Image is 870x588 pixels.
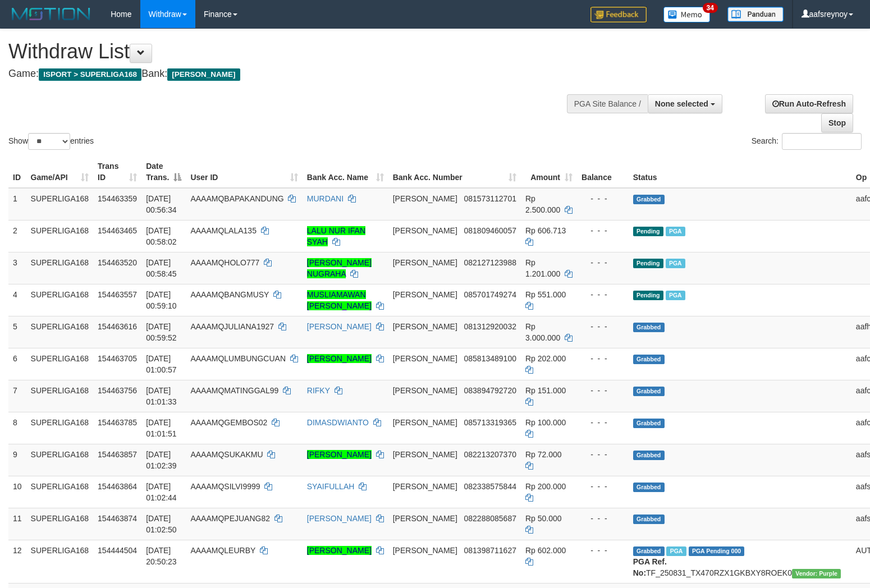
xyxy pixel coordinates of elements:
td: SUPERLIGA168 [26,476,94,508]
span: 154463756 [98,386,137,395]
span: Copy 085813489100 to clipboard [464,354,516,363]
span: AAAAMQLUMBUNGCUAN [190,354,286,363]
td: SUPERLIGA168 [26,412,94,444]
span: [DATE] 01:02:50 [146,514,177,534]
div: - - - [581,513,624,524]
span: Grabbed [633,195,665,204]
span: AAAAMQBAPAKANDUNG [190,194,283,203]
span: Copy 083894792720 to clipboard [464,386,516,395]
span: Copy 082338575844 to clipboard [464,482,516,491]
a: RIFKY [307,386,330,395]
span: Grabbed [633,387,665,396]
input: Search: [782,133,862,150]
div: - - - [581,385,624,396]
span: [DATE] 00:58:02 [146,226,177,246]
div: - - - [581,353,624,364]
span: Rp 100.000 [525,418,566,427]
span: [PERSON_NAME] [393,226,457,235]
span: ISPORT > SUPERLIGA168 [39,68,141,81]
span: Rp 50.000 [525,514,562,523]
a: DIMASDWIANTO [307,418,369,427]
td: 7 [8,380,26,412]
span: 154463705 [98,354,137,363]
td: 4 [8,284,26,316]
span: Copy 081809460057 to clipboard [464,226,516,235]
span: [DATE] 00:56:34 [146,194,177,214]
img: Feedback.jpg [590,7,647,22]
span: [DATE] 01:02:39 [146,450,177,470]
th: Balance [577,156,629,188]
span: Copy 081573112701 to clipboard [464,194,516,203]
td: SUPERLIGA168 [26,316,94,348]
span: 154463864 [98,482,137,491]
span: Rp 2.500.000 [525,194,560,214]
span: Marked by aafheankoy [666,259,685,268]
span: 154463785 [98,418,137,427]
td: SUPERLIGA168 [26,220,94,252]
span: [PERSON_NAME] [393,386,457,395]
span: [PERSON_NAME] [167,68,240,81]
span: AAAAMQSILVI9999 [190,482,260,491]
h1: Withdraw List [8,40,569,63]
span: Rp 3.000.000 [525,322,560,342]
span: [DATE] 00:59:10 [146,290,177,310]
a: MURDANI [307,194,344,203]
td: SUPERLIGA168 [26,348,94,380]
td: SUPERLIGA168 [26,252,94,284]
th: User ID: activate to sort column ascending [186,156,302,188]
a: MUSLIAMAWAN [PERSON_NAME] [307,290,372,310]
span: [DATE] 01:01:33 [146,386,177,406]
span: Pending [633,227,663,236]
a: [PERSON_NAME] [307,354,372,363]
td: SUPERLIGA168 [26,380,94,412]
button: None selected [648,94,722,113]
span: 154463874 [98,514,137,523]
span: [PERSON_NAME] [393,450,457,459]
th: Date Trans.: activate to sort column descending [141,156,186,188]
span: AAAAMQBANGMUSY [190,290,269,299]
span: Rp 72.000 [525,450,562,459]
td: SUPERLIGA168 [26,540,94,583]
span: Rp 551.000 [525,290,566,299]
th: Amount: activate to sort column ascending [521,156,577,188]
span: Marked by aafheankoy [666,227,685,236]
span: Vendor URL: https://trx4.1velocity.biz [792,569,841,578]
span: [PERSON_NAME] [393,546,457,555]
span: Copy 081398711627 to clipboard [464,546,516,555]
span: AAAAMQJULIANA1927 [190,322,274,331]
td: TF_250831_TX470RZX1GKBXY8ROEK0 [629,540,851,583]
div: - - - [581,321,624,332]
span: Grabbed [633,355,665,364]
span: AAAAMQSUKAKMU [190,450,263,459]
div: - - - [581,449,624,460]
td: 2 [8,220,26,252]
span: 154463520 [98,258,137,267]
a: [PERSON_NAME] [307,322,372,331]
td: SUPERLIGA168 [26,444,94,476]
th: Bank Acc. Number: activate to sort column ascending [388,156,521,188]
span: Copy 081312920032 to clipboard [464,322,516,331]
span: Rp 151.000 [525,386,566,395]
span: [DATE] 00:59:52 [146,322,177,342]
span: AAAAMQMATINGGAL99 [190,386,278,395]
span: 34 [703,3,718,13]
td: 5 [8,316,26,348]
span: Marked by aafounsreynich [666,546,686,556]
div: - - - [581,481,624,492]
span: [DATE] 20:50:23 [146,546,177,566]
select: Showentries [28,133,70,150]
span: Marked by aafheankoy [666,291,685,300]
span: 154463557 [98,290,137,299]
a: Stop [821,113,853,132]
span: 154463616 [98,322,137,331]
a: SYAIFULLAH [307,482,355,491]
span: [DATE] 01:02:44 [146,482,177,502]
span: [PERSON_NAME] [393,194,457,203]
span: 154463359 [98,194,137,203]
span: 154463857 [98,450,137,459]
span: AAAAMQPEJUANG82 [190,514,270,523]
div: - - - [581,193,624,204]
a: [PERSON_NAME] [307,546,372,555]
div: - - - [581,545,624,556]
span: Copy 082127123988 to clipboard [464,258,516,267]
